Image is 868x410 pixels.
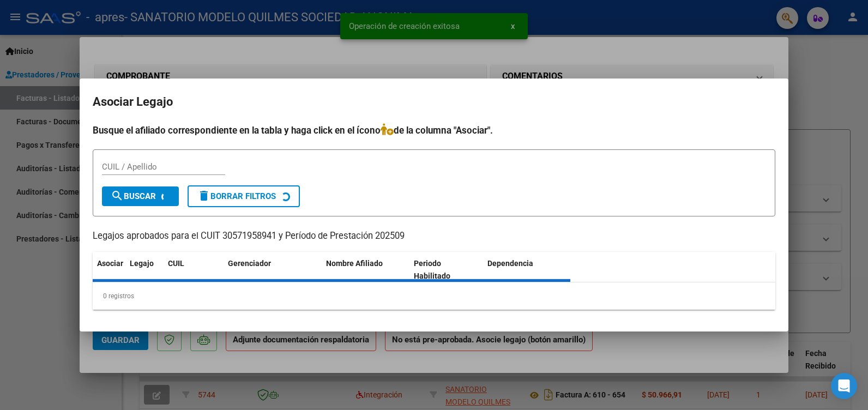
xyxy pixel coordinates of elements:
[322,252,409,288] datatable-header-cell: Nombre Afiliado
[93,282,775,310] div: 0 registros
[831,373,857,399] div: Open Intercom Messenger
[224,252,322,288] datatable-header-cell: Gerenciador
[487,259,533,268] span: Dependencia
[93,252,125,288] datatable-header-cell: Asociar
[414,259,450,280] span: Periodo Habilitado
[197,189,210,202] mat-icon: delete
[130,259,154,268] span: Legajo
[111,189,124,202] mat-icon: search
[111,191,156,201] span: Buscar
[326,259,383,268] span: Nombre Afiliado
[93,230,775,243] p: Legajos aprobados para el CUIT 30571958941 y Período de Prestación 202509
[97,259,123,268] span: Asociar
[483,252,571,288] datatable-header-cell: Dependencia
[188,185,300,207] button: Borrar Filtros
[168,259,184,268] span: CUIL
[93,123,775,137] h4: Busque el afiliado correspondiente en la tabla y haga click en el ícono de la columna "Asociar".
[164,252,224,288] datatable-header-cell: CUIL
[197,191,276,201] span: Borrar Filtros
[409,252,483,288] datatable-header-cell: Periodo Habilitado
[228,259,271,268] span: Gerenciador
[93,92,775,112] h2: Asociar Legajo
[102,186,179,206] button: Buscar
[125,252,164,288] datatable-header-cell: Legajo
